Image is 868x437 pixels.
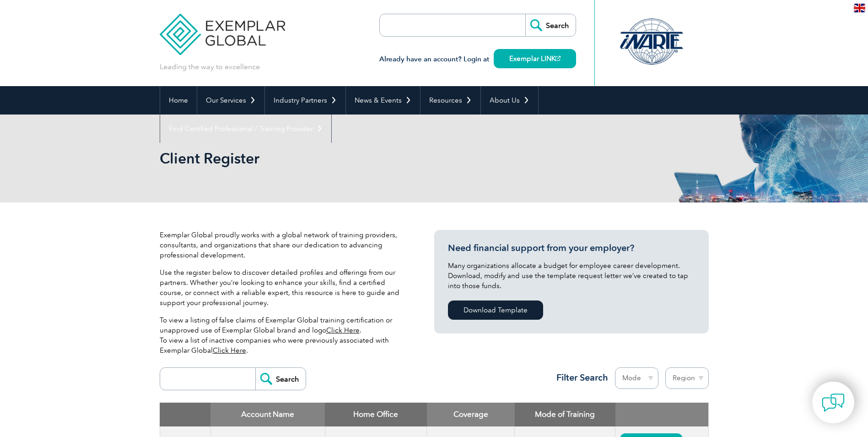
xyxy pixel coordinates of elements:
img: en [854,4,865,12]
a: About Us [481,86,538,115]
h3: Need financial support from your employer? [448,242,695,254]
a: Click Here [326,326,360,334]
th: Coverage: activate to sort column ascending [427,403,515,426]
p: Leading the way to excellence [160,62,260,72]
input: Search [525,14,576,36]
th: : activate to sort column ascending [615,403,708,426]
a: Industry Partners [265,86,345,115]
th: Home Office: activate to sort column ascending [325,403,427,426]
p: Many organizations allocate a budget for employee career development. Download, modify and use th... [448,261,695,291]
a: Exemplar LINK [494,49,576,68]
p: To view a listing of false claims of Exemplar Global training certification or unapproved use of ... [160,315,407,355]
h2: Client Register [160,151,544,166]
a: Find Certified Professional / Training Provider [160,115,331,143]
p: Use the register below to discover detailed profiles and offerings from our partners. Whether you... [160,268,407,308]
img: open_square.png [555,56,561,61]
h3: Already have an account? Login at [379,54,576,65]
a: Click Here [213,346,246,355]
a: Home [160,86,197,115]
h3: Filter Search [551,372,608,383]
a: Resources [421,86,480,115]
p: Exemplar Global proudly works with a global network of training providers, consultants, and organ... [160,230,407,260]
a: Our Services [197,86,264,115]
img: contact-chat.png [822,391,845,414]
a: Download Template [448,300,543,320]
input: Search [255,368,306,390]
th: Mode of Training: activate to sort column ascending [515,403,615,426]
th: Account Name: activate to sort column descending [210,403,325,426]
a: News & Events [346,86,420,115]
